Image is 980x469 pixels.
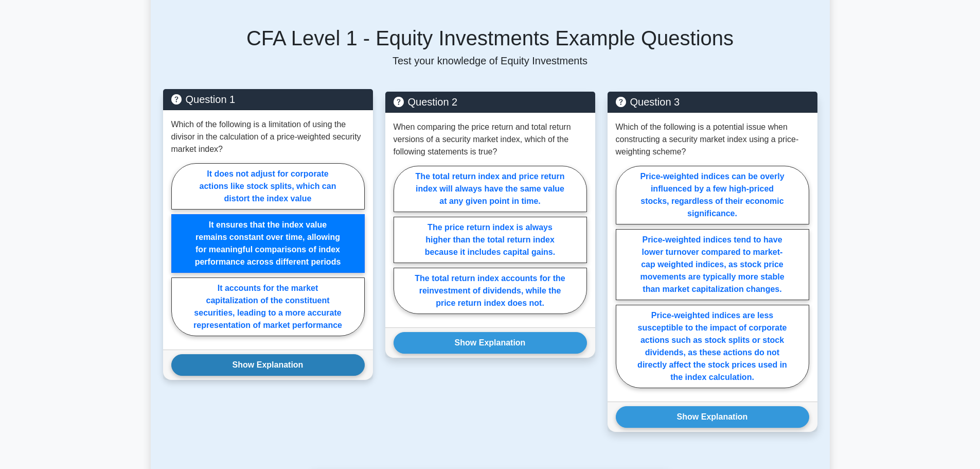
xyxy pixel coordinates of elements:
label: It accounts for the market capitalization of the constituent securities, leading to a more accura... [171,277,365,336]
label: The price return index is always higher than the total return index because it includes capital g... [394,217,587,263]
p: Which of the following is a potential issue when constructing a security market index using a pri... [616,121,809,158]
button: Show Explanation [394,332,587,354]
h5: Question 2 [394,96,587,108]
h5: Question 1 [171,93,365,106]
label: It does not adjust for corporate actions like stock splits, which can distort the index value [171,163,365,210]
h5: Question 3 [616,96,809,108]
label: Price-weighted indices can be overly influenced by a few high-priced stocks, regardless of their ... [616,166,809,224]
label: The total return index and price return index will always have the same value at any given point ... [394,166,587,212]
p: Test your knowledge of Equity Investments [163,55,817,67]
button: Show Explanation [616,406,809,428]
label: Price-weighted indices are less susceptible to the impact of corporate actions such as stock spli... [616,305,809,388]
label: Price-weighted indices tend to have lower turnover compared to market-cap weighted indices, as st... [616,229,809,300]
p: Which of the following is a limitation of using the divisor in the calculation of a price-weighte... [171,118,365,155]
label: It ensures that the index value remains constant over time, allowing for meaningful comparisons o... [171,214,365,273]
button: Show Explanation [171,354,365,376]
p: When comparing the price return and total return versions of a security market index, which of th... [394,121,587,158]
label: The total return index accounts for the reinvestment of dividends, while the price return index d... [394,268,587,314]
h5: CFA Level 1 - Equity Investments Example Questions [163,26,817,50]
